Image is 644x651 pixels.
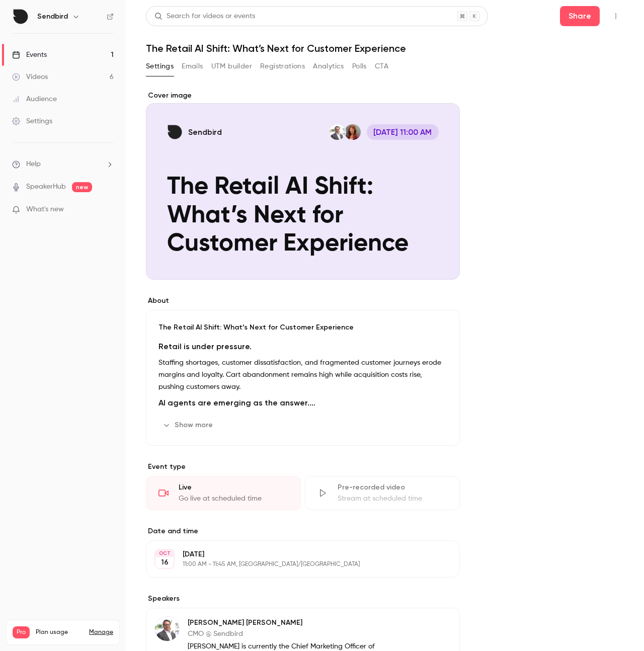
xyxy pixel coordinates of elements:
[375,58,388,74] button: CTA
[188,629,394,639] p: CMO @ Sendbird
[102,205,114,214] iframe: Noticeable Trigger
[155,617,179,641] img: Charles Studt
[158,397,447,409] h2: AI agents are emerging as the answer.
[146,526,460,536] label: Date and time
[26,204,64,215] span: What's new
[12,94,57,104] div: Audience
[338,494,447,504] div: Stream at scheduled time
[188,618,394,628] p: [PERSON_NAME] [PERSON_NAME]
[161,557,169,567] p: 16
[12,116,52,126] div: Settings
[36,628,83,636] span: Plan usage
[146,42,624,54] h1: The Retail AI Shift: What’s Next for Customer Experience
[26,159,41,170] span: Help
[146,594,460,604] label: Speakers
[72,182,92,192] span: new
[182,58,203,74] button: Emails
[352,58,367,74] button: Polls
[146,296,460,306] label: About
[146,91,460,280] section: Cover image
[313,58,344,74] button: Analytics
[183,549,407,559] p: [DATE]
[37,12,68,22] h6: Sendbird
[13,626,30,638] span: Pro
[158,341,447,353] h2: Retail is under pressure.
[179,482,288,493] div: Live
[158,322,447,333] p: The Retail AI Shift: What’s Next for Customer Experience
[12,72,48,82] div: Videos
[12,50,47,60] div: Events
[155,550,174,557] div: OCT
[305,476,460,510] div: Pre-recorded videoStream at scheduled time
[560,6,600,26] button: Share
[146,462,460,472] p: Event type
[183,560,407,568] p: 11:00 AM - 11:45 AM, [GEOGRAPHIC_DATA]/[GEOGRAPHIC_DATA]
[154,11,255,22] div: Search for videos or events
[158,417,219,433] button: Show more
[146,91,460,101] label: Cover image
[26,182,66,192] a: SpeakerHub
[211,58,252,74] button: UTM builder
[12,159,114,170] li: help-dropdown-opener
[338,482,447,493] div: Pre-recorded video
[146,476,301,510] div: LiveGo live at scheduled time
[13,9,29,25] img: Sendbird
[146,58,174,74] button: Settings
[158,357,447,393] p: Staffing shortages, customer dissatisfaction, and fragmented customer journeys erode margins and ...
[179,494,288,504] div: Go live at scheduled time
[89,628,113,636] a: Manage
[260,58,305,74] button: Registrations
